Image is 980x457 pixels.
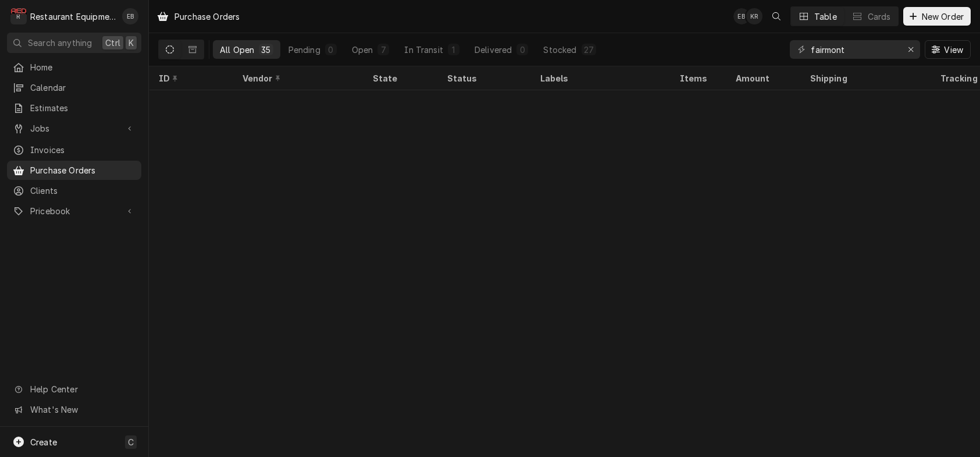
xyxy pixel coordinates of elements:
a: Go to Pricebook [7,201,141,221]
div: Cards [868,10,891,23]
div: Table [814,10,837,23]
div: 0 [519,44,526,56]
span: C [128,436,134,448]
input: Keyword search [811,40,898,59]
div: State [372,72,428,84]
a: Purchase Orders [7,161,141,180]
span: Estimates [30,102,136,114]
div: 35 [261,44,270,56]
span: What's New [30,403,134,416]
div: Stocked [543,44,576,56]
a: Calendar [7,78,141,97]
span: Ctrl [105,37,120,49]
div: Items [679,72,714,84]
div: R [10,8,27,24]
div: Status [447,72,519,84]
div: Amount [735,72,789,84]
div: EB [122,8,138,24]
div: Open [352,44,373,56]
button: New Order [903,7,971,26]
span: Jobs [30,122,118,134]
div: 7 [380,44,387,56]
div: ID [158,72,221,84]
button: Search anythingCtrlK [7,33,141,53]
div: Delivered [475,44,512,56]
div: Labels [540,72,661,84]
div: Kelli Robinette's Avatar [746,8,762,24]
div: Shipping [810,72,921,84]
a: Clients [7,181,141,200]
div: Restaurant Equipment Diagnostics's Avatar [10,8,27,24]
div: In Transit [404,44,443,56]
a: Home [7,58,141,77]
span: View [942,44,965,56]
a: Go to Help Center [7,380,141,399]
span: Calendar [30,82,136,94]
span: Pricebook [30,205,118,217]
div: All Open [220,44,254,56]
span: Create [30,437,57,447]
div: Emily Bird's Avatar [733,8,750,24]
div: Pending [288,44,320,56]
a: Invoices [7,140,141,160]
div: 0 [327,44,334,56]
span: New Order [920,10,966,23]
span: Search anything [28,37,92,49]
span: Clients [30,185,136,197]
a: Go to Jobs [7,119,141,138]
button: Erase input [901,40,920,59]
div: EB [733,8,750,24]
div: 1 [450,44,457,56]
div: Vendor [242,72,351,84]
div: Emily Bird's Avatar [122,8,138,24]
button: View [925,40,971,59]
span: K [129,37,134,49]
div: Restaurant Equipment Diagnostics [30,10,116,23]
span: Home [30,61,136,73]
a: Estimates [7,98,141,118]
div: KR [746,8,762,24]
button: Open search [767,7,786,26]
span: Purchase Orders [30,164,136,176]
a: Go to What's New [7,400,141,419]
div: 27 [584,44,594,56]
span: Invoices [30,144,136,156]
span: Help Center [30,383,134,395]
